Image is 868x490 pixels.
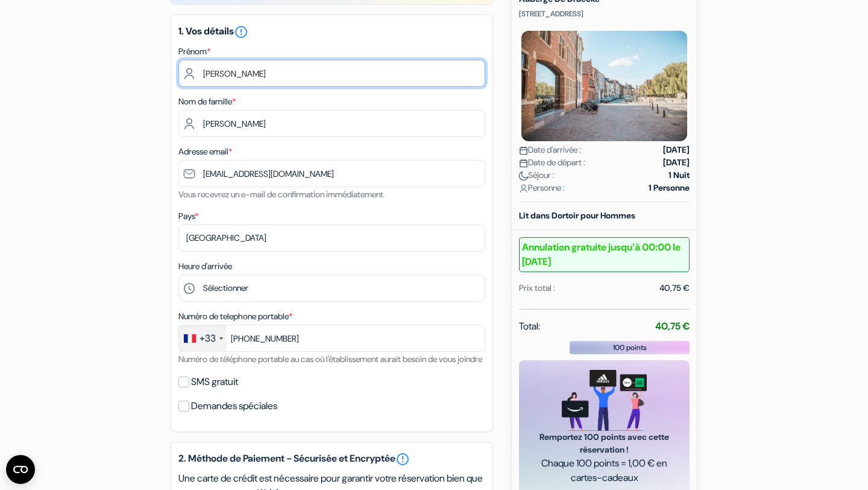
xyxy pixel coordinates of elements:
a: error_outline [234,25,248,37]
strong: [DATE] [663,144,690,156]
strong: 40,75 € [655,320,690,332]
label: Adresse email [178,145,232,158]
label: Nom de famille [178,95,236,108]
input: Entrer le nom de famille [178,110,485,137]
small: Vous recevrez un e-mail de confirmation immédiatement [178,189,383,200]
i: error_outline [234,25,248,39]
div: Prix total : [519,282,555,294]
div: +33 [200,331,216,346]
span: Total: [519,319,540,334]
label: SMS gratuit [191,374,238,390]
label: Numéro de telephone portable [178,310,292,323]
span: Personne : [519,182,565,194]
span: Date de départ : [519,156,585,169]
a: error_outline [395,452,410,466]
span: Date d'arrivée : [519,144,581,156]
input: 6 12 34 56 78 [178,325,485,352]
span: Chaque 100 points = 1,00 € en cartes-cadeaux [533,456,675,485]
span: Remportez 100 points avec cette réservation ! [533,431,675,456]
h5: 2. Méthode de Paiement - Sécurisée et Encryptée [178,452,485,466]
label: Heure d'arrivée [178,260,232,273]
img: calendar.svg [519,146,528,155]
img: gift_card_hero_new.png [562,370,647,431]
strong: 1 Personne [649,182,690,194]
label: Prénom [178,45,210,58]
strong: 1 Nuit [668,169,690,182]
div: 40,75 € [659,282,690,294]
p: [STREET_ADDRESS] [519,9,690,19]
strong: [DATE] [663,156,690,169]
input: Entrer adresse e-mail [178,160,485,187]
div: France: +33 [179,325,227,351]
b: Annulation gratuite jusqu’à 00:00 le [DATE] [519,237,690,272]
img: user_icon.svg [519,184,528,193]
label: Demandes spéciales [191,398,277,415]
input: Entrez votre prénom [178,60,485,87]
b: Lit dans Dortoir pour Hommes [519,210,635,221]
small: Numéro de téléphone portable au cas où l'établissement aurait besoin de vous joindre [178,354,482,364]
img: moon.svg [519,171,528,180]
label: Pays [178,210,198,223]
button: Ouvrir le widget CMP [6,455,35,484]
span: Séjour : [519,169,555,182]
h5: 1. Vos détails [178,25,485,39]
span: 100 points [613,342,647,353]
img: calendar.svg [519,159,528,168]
